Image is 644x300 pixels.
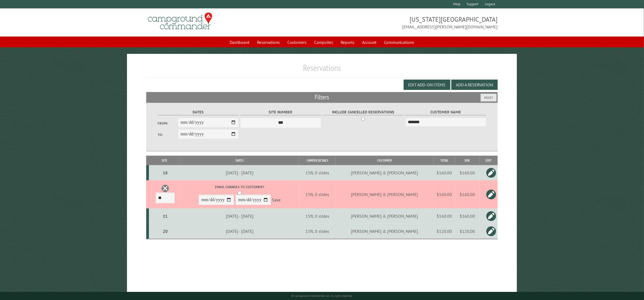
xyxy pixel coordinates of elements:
th: Total [434,156,455,165]
td: 15ft, 0 slides [299,165,336,180]
th: Due [455,156,480,165]
th: Site [149,156,180,165]
a: Dashboard [227,37,253,47]
label: Include Cancelled Reservations [323,109,404,115]
div: 21 [151,213,179,219]
th: Camper Details [299,156,336,165]
label: From: [158,121,178,126]
a: Reports [338,37,358,47]
a: Account [359,37,380,47]
th: Dates [180,156,299,165]
td: 15ft, 0 slides [299,208,336,224]
td: $160.00 [455,180,480,208]
td: $160.00 [434,208,455,224]
td: 15ft, 0 slides [299,180,336,208]
td: $160.00 [434,165,455,180]
div: 18 [151,170,179,175]
h2: Filters [146,92,497,102]
th: Customer [336,156,434,165]
div: 20 [151,229,179,234]
label: Site Number [240,109,321,115]
td: 15ft, 0 slides [299,224,336,239]
td: $120.00 [455,224,480,239]
a: Communications [381,37,418,47]
td: $160.00 [455,165,480,180]
div: [DATE] - [DATE] [181,229,298,234]
small: © Campground Commander LLC. All rights reserved. [291,294,353,298]
a: Reservations [254,37,283,47]
label: Customer Name [405,109,486,115]
img: Campground Commander [146,11,214,32]
td: $160.00 [455,208,480,224]
td: [PERSON_NAME] & [PERSON_NAME] [336,180,434,208]
label: To: [158,132,178,137]
div: [DATE] - [DATE] [181,213,298,219]
a: Customers [284,37,310,47]
a: Delete this reservation [161,184,169,193]
td: [PERSON_NAME] & [PERSON_NAME] [336,165,434,180]
a: Save [272,197,281,203]
button: Add a Reservation [451,80,498,90]
button: Edit Add-on Items [404,80,450,90]
label: Email changes to customer? [181,184,298,190]
button: Reset [481,94,497,102]
span: [US_STATE][GEOGRAPHIC_DATA] [EMAIL_ADDRESS][PERSON_NAME][DOMAIN_NAME] [322,15,498,30]
label: Dates [158,109,239,115]
div: - [181,184,298,206]
th: Edit [480,156,497,165]
td: [PERSON_NAME] & [PERSON_NAME] [336,224,434,239]
td: $160.00 [434,180,455,208]
a: Campsites [311,37,337,47]
div: [DATE] - [DATE] [181,170,298,175]
td: [PERSON_NAME] & [PERSON_NAME] [336,208,434,224]
h1: Reservations [146,63,497,77]
td: $120.00 [434,224,455,239]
